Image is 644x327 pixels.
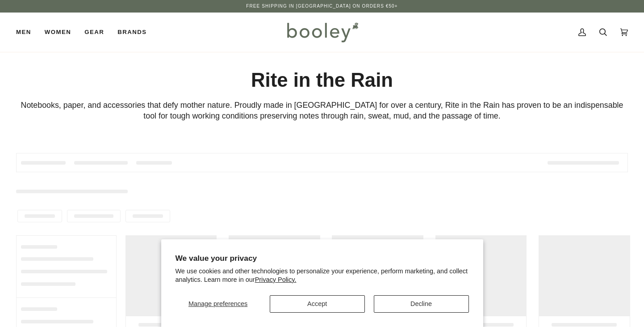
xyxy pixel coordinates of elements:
[111,13,153,52] a: Brands
[16,100,628,122] div: Notebooks, paper, and accessories that defy mother nature. Proudly made in [GEOGRAPHIC_DATA] for ...
[255,276,297,283] a: Privacy Policy.
[78,13,111,52] a: Gear
[16,68,628,93] h1: Rite in the Rain
[374,295,469,313] button: Decline
[45,28,71,37] span: Women
[176,254,469,263] h2: We value your privacy
[16,28,31,37] span: Men
[188,300,247,307] span: Manage preferences
[117,28,146,37] span: Brands
[176,295,261,313] button: Manage preferences
[176,267,469,284] p: We use cookies and other technologies to personalize your experience, perform marketing, and coll...
[38,13,78,52] a: Women
[270,295,365,313] button: Accept
[246,3,397,10] p: Free Shipping in [GEOGRAPHIC_DATA] on Orders €50+
[16,13,38,52] a: Men
[283,19,361,45] img: Booley
[84,28,104,37] span: Gear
